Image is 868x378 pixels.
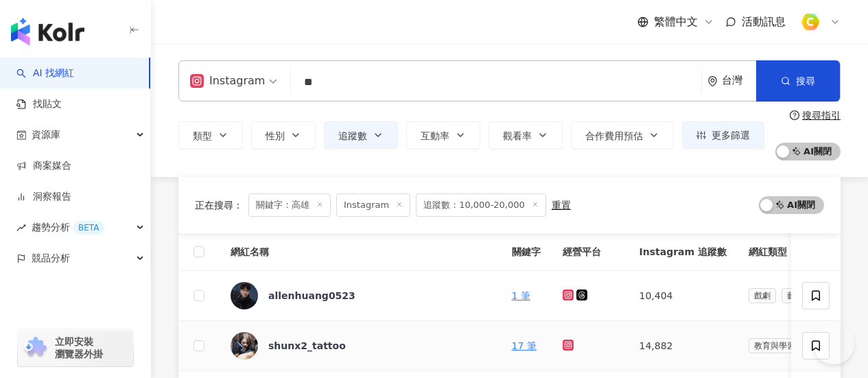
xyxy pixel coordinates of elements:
span: 更多篩選 [712,130,750,141]
div: 重置 [552,200,571,211]
a: 商案媒合 [16,159,71,173]
th: 經營平台 [552,233,629,271]
div: 台灣 [722,75,756,86]
th: 網紅名稱 [220,233,501,271]
span: environment [707,76,718,86]
span: 戲劇 [749,288,776,303]
div: shunx2_tattoo [268,339,346,353]
span: 類型 [193,130,212,141]
span: 合作費用預估 [585,130,643,141]
img: KOL Avatar [231,332,258,359]
th: Instagram 追蹤數 [629,233,738,271]
span: 追蹤數 [338,130,367,141]
td: 14,882 [629,321,738,371]
span: 互動率 [421,130,449,141]
a: KOL Avatarshunx2_tattoo [231,332,490,359]
span: 繁體中文 [654,14,698,29]
button: 更多篩選 [682,121,764,149]
a: 17 筆 [512,340,537,351]
button: 追蹤數 [324,121,398,149]
span: Instagram [336,193,410,217]
div: 搜尋指引 [802,110,841,121]
img: KOL Avatar [231,282,258,309]
span: 性別 [266,130,285,141]
span: 活動訊息 [742,15,786,28]
span: 趨勢分析 [32,212,104,243]
span: question-circle [790,110,799,120]
img: logo [11,18,84,45]
span: 追蹤數：10,000-20,000 [416,193,546,217]
span: 搜尋 [796,75,815,86]
button: 性別 [251,121,316,149]
span: 競品分析 [32,243,70,274]
span: 教育與學習 [749,338,801,353]
span: 資源庫 [32,119,60,150]
a: 找貼文 [16,97,62,111]
button: 類型 [178,121,243,149]
a: searchAI 找網紅 [16,67,74,80]
div: Instagram [190,70,265,92]
span: 正在搜尋 ： [195,200,243,211]
a: chrome extension立即安裝 瀏覽器外掛 [18,329,133,366]
span: 關鍵字：高雄 [248,193,331,217]
span: 藝術與娛樂 [782,288,834,303]
a: KOL Avatarallenhuang0523 [231,282,490,309]
div: allenhuang0523 [268,289,355,303]
img: %E6%96%B9%E5%BD%A2%E7%B4%94.png [797,9,823,35]
span: 觀看率 [503,130,532,141]
th: 關鍵字 [501,233,552,271]
span: 立即安裝 瀏覽器外掛 [55,335,103,360]
a: 1 筆 [512,290,530,301]
button: 互動率 [406,121,480,149]
a: 洞察報告 [16,190,71,204]
div: BETA [73,221,104,235]
td: 10,404 [629,271,738,321]
button: 搜尋 [756,60,840,102]
button: 觀看率 [489,121,563,149]
span: rise [16,223,26,233]
button: 合作費用預估 [571,121,674,149]
img: chrome extension [22,337,49,359]
iframe: Help Scout Beacon - Open [813,323,854,364]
